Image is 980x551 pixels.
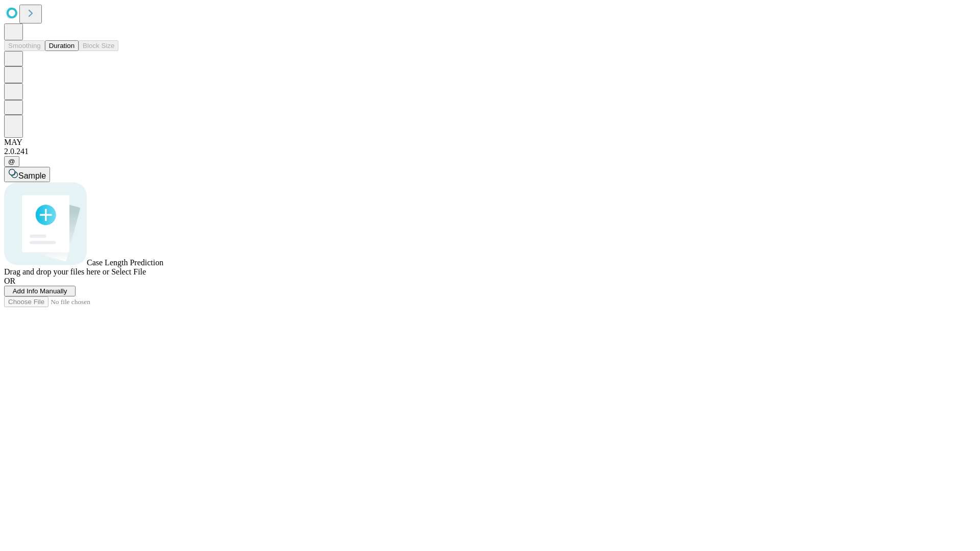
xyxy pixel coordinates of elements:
[4,277,15,285] span: OR
[79,40,118,51] button: Block Size
[13,287,67,295] span: Add Info Manually
[8,158,15,165] span: @
[18,171,46,180] span: Sample
[4,147,976,156] div: 2.0.241
[4,40,45,51] button: Smoothing
[45,40,79,51] button: Duration
[87,258,163,267] span: Case Length Prediction
[4,286,76,296] button: Add Info Manually
[4,167,50,182] button: Sample
[4,156,19,167] button: @
[4,267,109,276] span: Drag and drop your files here or
[111,267,146,276] span: Select File
[4,138,976,147] div: MAY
